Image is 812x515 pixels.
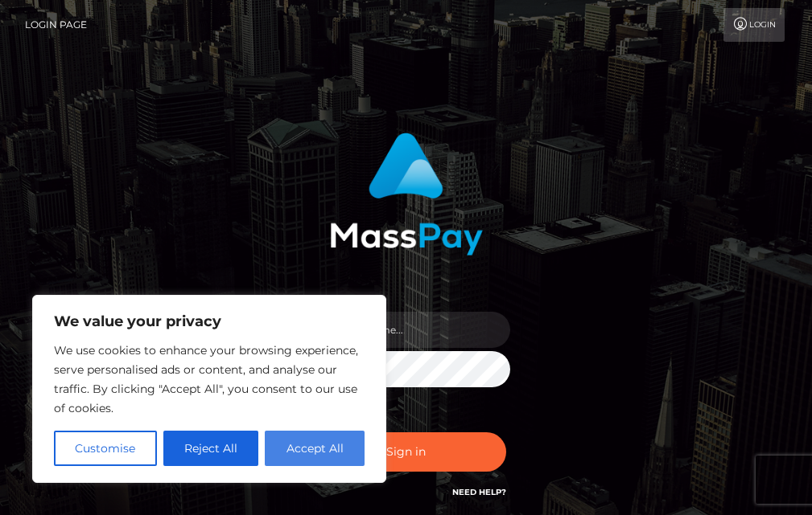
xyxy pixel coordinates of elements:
button: Reject All [163,431,259,466]
a: Login [723,8,785,42]
input: Username... [331,312,511,348]
button: Customise [54,431,157,466]
p: We use cookies to enhance your browsing experience, serve personalised ads or content, and analys... [54,341,365,418]
button: Sign in [306,432,507,472]
a: Need Help? [452,487,506,497]
img: MassPay Login [330,133,483,255]
button: Accept All [265,431,365,466]
a: Login Page [25,8,87,42]
p: We value your privacy [54,312,365,331]
div: We value your privacy [32,295,386,483]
